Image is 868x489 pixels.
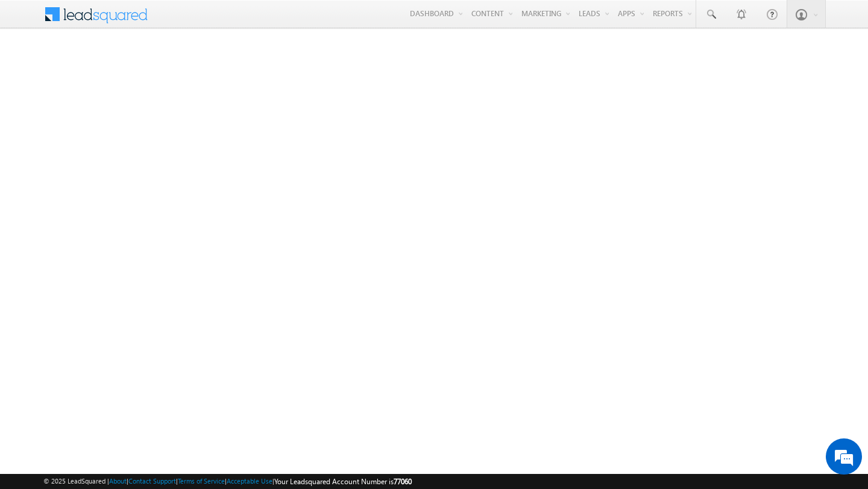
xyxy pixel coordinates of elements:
[43,476,412,487] span: © 2025 LeadSquared | | | | |
[128,477,176,485] a: Contact Support
[178,477,225,485] a: Terms of Service
[274,477,412,486] span: Your Leadsquared Account Number is
[227,477,272,485] a: Acceptable Use
[394,477,412,486] span: 77060
[109,477,127,485] a: About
